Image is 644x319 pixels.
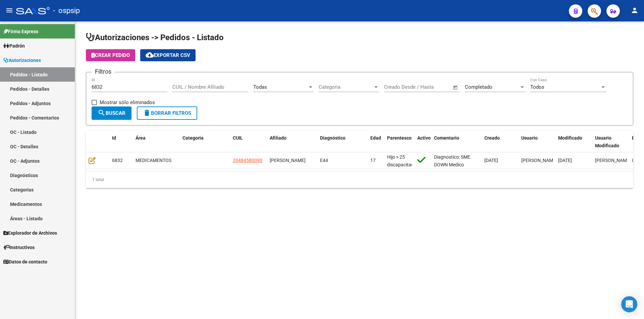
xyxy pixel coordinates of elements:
button: Exportar CSV [140,49,196,61]
datatable-header-cell: Creado [482,131,519,153]
span: [PERSON_NAME] [595,158,631,163]
button: Buscar [92,106,131,120]
mat-icon: cloud_download [146,51,154,59]
span: Exportar CSV [146,52,190,58]
mat-icon: menu [5,6,13,14]
button: Borrar Filtros [137,106,197,120]
span: Modificado [558,135,582,141]
span: Comentario [434,135,459,141]
span: Firma Express [3,28,38,35]
span: Autorizaciones -> Pedidos - Listado [86,33,224,42]
datatable-header-cell: Modificado [555,131,592,153]
input: End date [412,84,444,90]
span: Afiliado [270,135,286,141]
datatable-header-cell: Activo [415,131,431,153]
datatable-header-cell: Afiliado [267,131,317,153]
button: Crear Pedido [86,49,135,61]
span: Buscar [98,110,125,116]
datatable-header-cell: Categoria [180,131,230,153]
span: 20484580090 [233,158,262,163]
span: Activo [417,135,431,141]
mat-icon: delete [143,109,151,117]
h3: Filtros [92,67,115,76]
div: 1 total [86,171,633,188]
span: Edad [370,135,381,141]
datatable-header-cell: Comentario [431,131,482,153]
span: Categoria [319,84,373,90]
span: CUIL [233,135,243,141]
span: Crear Pedido [91,52,130,58]
datatable-header-cell: CUIL [230,131,267,153]
span: Parentesco [387,135,412,141]
span: Padrón [3,42,25,50]
datatable-header-cell: Usuario Modificado [592,131,629,153]
span: Datos de contacto [3,258,47,265]
span: Usuario [521,135,538,141]
span: 6832 [112,158,123,163]
datatable-header-cell: Parentesco [384,131,415,153]
span: Hijo > 25 discapacitado [387,154,417,167]
span: Categoria [182,135,204,141]
span: Área [136,135,146,141]
span: Diagnostico: SME. DOWN Medico Tratante: FERRARI Teléfono: [PHONE_NUMBER] Domicilio: [PERSON_NAME]... [434,154,475,274]
mat-icon: person [631,6,639,14]
input: Start date [384,84,406,90]
span: 17 [370,158,376,163]
datatable-header-cell: Id [109,131,133,153]
span: Mostrar sólo eliminados [100,98,155,106]
span: E44 [320,158,328,163]
div: Open Intercom Messenger [621,296,637,312]
span: Completado [465,84,492,90]
span: [PERSON_NAME] [521,158,557,163]
span: MEDICAMENTOS [136,158,171,163]
span: [PERSON_NAME] [270,158,306,163]
datatable-header-cell: Área [133,131,180,153]
datatable-header-cell: Diagnóstico [317,131,368,153]
span: Diagnóstico [320,135,345,141]
span: Instructivos [3,244,35,251]
span: Todos [530,84,544,90]
button: Open calendar [452,84,460,91]
mat-icon: search [98,109,106,117]
span: Usuario Modificado [595,135,619,148]
span: Todas [253,84,267,90]
span: - ospsip [53,3,80,18]
datatable-header-cell: Usuario [519,131,555,153]
span: Borrar Filtros [143,110,191,116]
span: Id [112,135,116,141]
span: [DATE] [558,158,572,163]
span: Creado [484,135,500,141]
span: [DATE] [484,158,498,163]
span: Autorizaciones [3,57,41,64]
span: Explorador de Archivos [3,229,57,237]
datatable-header-cell: Edad [368,131,384,153]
